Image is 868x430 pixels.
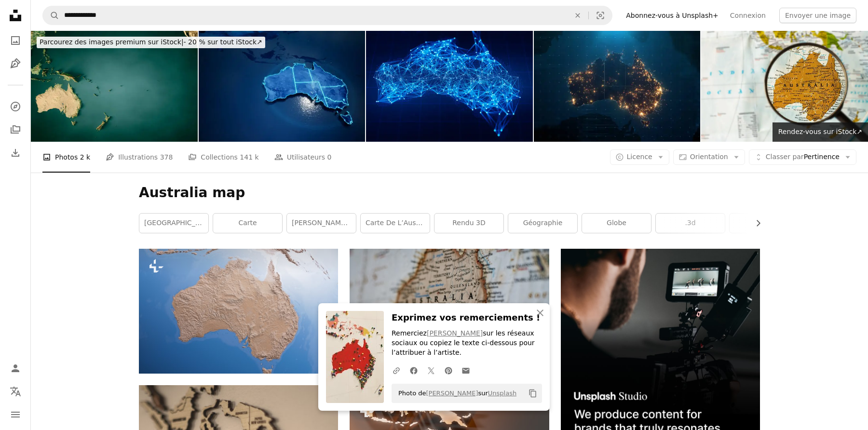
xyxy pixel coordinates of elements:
[673,149,745,165] button: Orientation
[534,31,701,142] img: Carte de nuit de l’Australie avec l’illumination de lumières de ville
[701,31,868,142] img: Carte de l'Australie
[6,120,25,139] a: Collections
[43,6,59,25] button: Rechercher sur Unsplash
[366,31,533,142] img: Technologie numérique et connectivité en Océanie
[6,97,25,116] a: Explorer
[6,54,25,73] a: Illustrations
[6,382,25,401] button: Langue
[749,149,856,165] button: Classer parPertinence
[160,152,173,162] span: 378
[240,152,258,162] span: 141 k
[213,214,282,233] a: carte
[40,38,184,46] span: Parcourez des images premium sur iStock |
[392,311,542,325] h3: Exprimez vos remerciements !
[582,214,651,233] a: globe
[199,31,366,142] img: Concept géométrique futuriste abstrait 3D Carte de l’Australie avec des frontières comme gribouil...
[525,385,541,402] button: Copier dans le presse-papier
[361,214,430,233] a: Carte de l’Australie
[773,122,868,142] a: Rendez-vous sur iStock↗
[656,214,725,233] a: .3d
[31,31,271,54] a: Parcourez des images premium sur iStock|- 20 % sur tout iStock↗
[426,390,478,397] a: [PERSON_NAME]
[730,214,799,233] a: rendre
[434,214,503,233] a: Rendu 3D
[106,142,173,173] a: Illustrations 378
[422,361,440,380] a: Partagez-leTwitter
[139,249,338,374] img: carte
[427,329,483,337] a: [PERSON_NAME]
[139,307,338,315] a: carte
[440,361,457,380] a: Partagez-lePinterest
[274,142,332,173] a: Utilisateurs 0
[42,6,612,25] form: Rechercher des visuels sur tout le site
[457,361,475,380] a: Partager par mail
[724,8,772,23] a: Connexion
[488,390,516,397] a: Unsplash
[627,153,652,161] span: Licence
[287,214,356,233] a: [PERSON_NAME] de l’Australie
[508,214,577,233] a: géographie
[610,149,669,165] button: Licence
[589,6,612,25] button: Recherche de visuels
[139,214,208,233] a: [GEOGRAPHIC_DATA]
[749,214,760,233] button: faire défiler la liste vers la droite
[188,142,258,173] a: Collections 141 k
[393,386,516,401] span: Photo de sur
[766,153,804,161] span: Classer par
[6,31,25,50] a: Photos
[620,8,724,23] a: Abonnez-vous à Unsplash+
[6,143,25,162] a: Historique de téléchargement
[6,405,25,424] button: Menu
[327,152,331,162] span: 0
[779,8,856,23] button: Envoyer une image
[392,329,542,358] p: Remerciez sur les réseaux sociaux ou copiez le texte ci-dessous pour l’attribuer à l’artiste.
[766,152,840,162] span: Pertinence
[6,359,25,378] a: Connexion / S’inscrire
[350,249,549,382] img: carte de l’Australie
[778,128,862,135] span: Rendez-vous sur iStock ↗
[405,361,422,380] a: Partagez-leFacebook
[31,31,198,142] img: Carte topographique de l’Océanie Rendu 3D horizontal Couleur de l’océan foncé
[567,6,588,25] button: Effacer
[139,184,760,202] h1: Australia map
[690,153,728,161] span: Orientation
[40,38,262,46] span: - 20 % sur tout iStock ↗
